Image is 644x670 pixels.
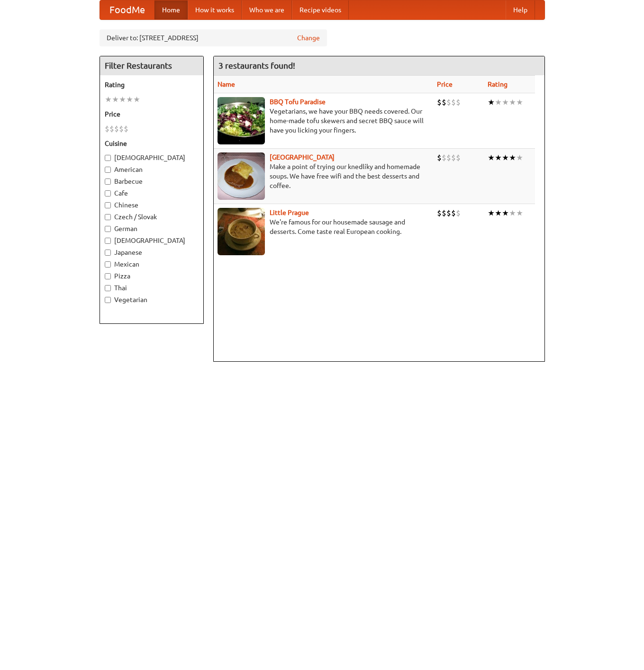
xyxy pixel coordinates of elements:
input: [DEMOGRAPHIC_DATA] [105,238,111,244]
input: Pizza [105,273,111,279]
h4: Filter Restaurants [100,56,203,75]
p: Make a point of trying our knedlíky and homemade soups. We have free wifi and the best desserts a... [218,162,430,190]
li: $ [456,208,461,218]
li: $ [446,208,451,218]
input: German [105,226,111,232]
input: Japanese [105,250,111,256]
input: Barbecue [105,179,111,185]
li: ★ [495,208,502,218]
h5: Price [105,109,199,119]
li: $ [105,124,109,134]
h5: Rating [105,80,199,89]
li: $ [114,124,119,134]
label: Pizza [105,271,199,281]
li: ★ [502,152,509,163]
label: [DEMOGRAPHIC_DATA] [105,153,199,162]
a: Change [297,33,320,43]
li: $ [446,97,451,107]
img: tofuparadise.jpg [218,97,265,144]
input: Mexican [105,261,111,268]
li: ★ [488,208,495,218]
label: Czech / Slovak [105,212,199,222]
li: ★ [509,152,516,163]
label: American [105,165,199,174]
li: ★ [516,208,523,218]
label: Thai [105,283,199,293]
a: Name [218,80,235,88]
li: ★ [488,152,495,163]
a: Rating [488,80,508,88]
li: ★ [502,97,509,107]
a: Price [437,80,453,88]
li: ★ [495,152,502,163]
label: Mexican [105,259,199,269]
li: $ [451,97,456,107]
a: [GEOGRAPHIC_DATA] [270,153,335,161]
a: Who we are [242,0,292,19]
li: $ [451,208,456,218]
a: Home [154,0,188,19]
input: Thai [105,285,111,291]
label: Barbecue [105,177,199,186]
li: $ [446,152,451,163]
li: ★ [112,94,119,105]
label: Cafe [105,188,199,198]
input: American [105,167,111,173]
p: Vegetarians, we have your BBQ needs covered. Our home-made tofu skewers and secret BBQ sauce will... [218,107,430,135]
ng-pluralize: 3 restaurants found! [218,61,295,70]
input: [DEMOGRAPHIC_DATA] [105,155,111,161]
a: BBQ Tofu Paradise [270,98,326,106]
input: Czech / Slovak [105,214,111,220]
li: $ [442,97,446,107]
p: We're famous for our housemade sausage and desserts. Come taste real European cooking. [218,217,430,236]
li: $ [437,152,442,163]
li: ★ [495,97,502,107]
a: Little Prague [270,209,309,216]
li: ★ [126,94,133,105]
li: ★ [502,208,509,218]
li: $ [109,124,114,134]
li: ★ [133,94,140,105]
label: German [105,224,199,233]
input: Vegetarian [105,297,111,303]
li: $ [124,124,128,134]
div: Deliver to: [STREET_ADDRESS] [100,29,327,46]
label: Chinese [105,200,199,210]
img: littleprague.jpg [218,208,265,255]
a: How it works [188,0,242,19]
input: Cafe [105,190,111,197]
li: $ [456,97,461,107]
li: $ [456,152,461,163]
label: Japanese [105,248,199,257]
li: ★ [509,97,516,107]
li: ★ [119,94,126,105]
li: ★ [509,208,516,218]
li: ★ [516,97,523,107]
li: $ [442,208,446,218]
img: czechpoint.jpg [218,152,265,200]
a: Recipe videos [292,0,349,19]
label: [DEMOGRAPHIC_DATA] [105,236,199,245]
a: FoodMe [100,0,154,19]
li: $ [437,208,442,218]
input: Chinese [105,202,111,208]
a: Help [506,0,535,19]
li: ★ [516,152,523,163]
label: Vegetarian [105,295,199,304]
li: $ [437,97,442,107]
h5: Cuisine [105,139,199,148]
li: ★ [105,94,112,105]
li: $ [451,152,456,163]
li: $ [119,124,124,134]
li: $ [442,152,446,163]
li: ★ [488,97,495,107]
